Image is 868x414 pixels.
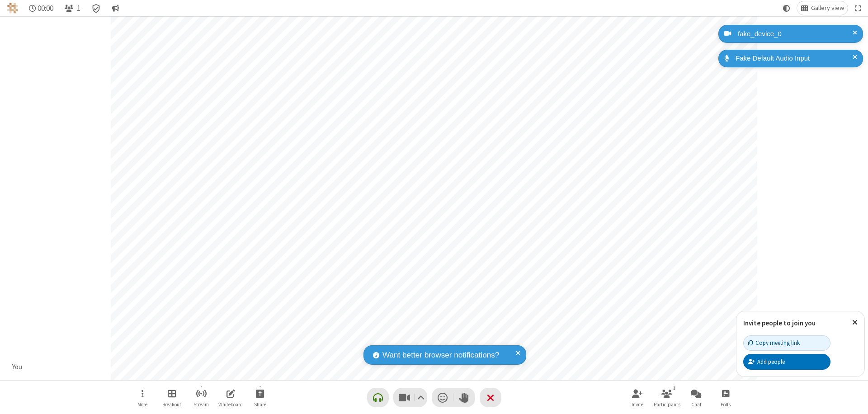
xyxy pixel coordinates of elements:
[453,388,475,407] button: Raise hand
[393,388,427,407] button: Stop video (⌘+Shift+V)
[432,388,453,407] button: Send a reaction
[811,5,844,12] span: Gallery view
[77,4,80,13] span: 1
[851,1,865,15] button: Fullscreen
[217,385,244,410] button: Open shared whiteboard
[9,362,26,372] div: You
[797,1,848,15] button: Change layout
[137,402,147,407] span: More
[632,402,643,407] span: Invite
[88,1,105,15] div: Meeting details Encryption enabled
[415,388,427,407] button: Video setting
[732,53,856,64] div: Fake Default Audio Input
[25,1,57,15] div: Timer
[188,385,215,410] button: Start streaming
[254,402,266,407] span: Share
[382,349,499,361] span: Want better browser notifications?
[670,384,678,392] div: 1
[129,385,156,410] button: Open menu
[748,339,800,347] div: Copy meeting link
[218,402,243,407] span: Whiteboard
[845,311,864,334] button: Close popover
[193,402,209,407] span: Stream
[158,385,185,410] button: Manage Breakout Rooms
[721,402,731,407] span: Polls
[38,4,53,13] span: 00:00
[743,354,830,369] button: Add people
[735,29,856,39] div: fake_device_0
[162,402,181,407] span: Breakout
[691,402,702,407] span: Chat
[653,385,680,410] button: Open participant list
[743,319,816,327] label: Invite people to join you
[480,388,501,407] button: End or leave meeting
[61,1,84,15] button: Open participant list
[743,335,830,351] button: Copy meeting link
[367,388,389,407] button: Connect your audio
[624,385,651,410] button: Invite participants (⌘+Shift+I)
[712,385,739,410] button: Open poll
[779,1,794,15] button: Using system theme
[683,385,710,410] button: Open chat
[654,402,680,407] span: Participants
[246,385,274,410] button: Start sharing
[108,1,123,15] button: Conversation
[7,3,18,14] img: QA Selenium DO NOT DELETE OR CHANGE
